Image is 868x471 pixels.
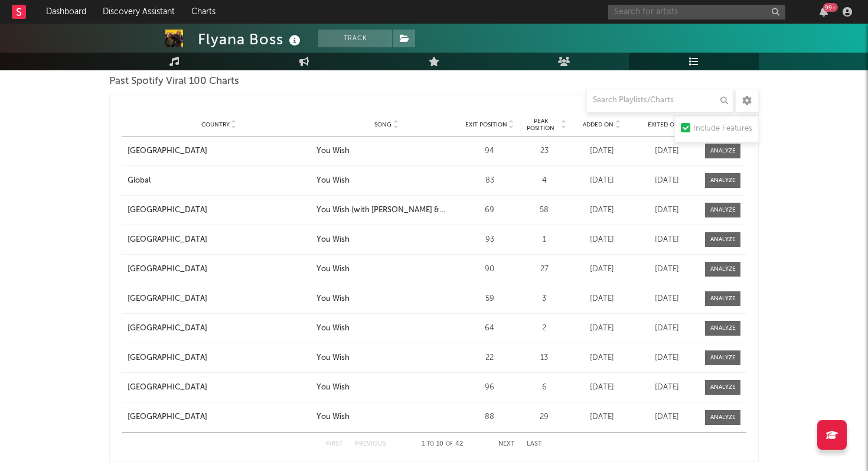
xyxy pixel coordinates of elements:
div: 1 [522,234,566,246]
div: 4 [522,175,566,187]
div: 58 [522,204,566,216]
div: [GEOGRAPHIC_DATA] [128,411,207,423]
a: You Wish [316,323,457,334]
a: [GEOGRAPHIC_DATA] [128,382,311,394]
div: You Wish [316,264,350,275]
div: Global [128,175,151,187]
div: [DATE] [572,145,631,157]
div: [DATE] [572,352,631,364]
div: You Wish [316,411,350,423]
div: 1 10 42 [410,437,475,451]
div: 83 [463,175,516,187]
a: You Wish [316,175,457,187]
div: [GEOGRAPHIC_DATA] [128,264,207,275]
span: Exit Position [465,121,507,128]
div: 22 [463,352,516,364]
div: 96 [463,382,516,394]
div: [DATE] [637,382,696,394]
div: [DATE] [637,175,696,187]
div: You Wish [316,234,350,246]
div: 93 [463,234,516,246]
button: 99+ [820,7,828,17]
div: 6 [522,382,566,394]
span: Added On [583,121,614,128]
div: 2 [522,323,566,334]
span: to [427,441,434,447]
div: [DATE] [572,204,631,216]
div: [DATE] [637,145,696,157]
div: [GEOGRAPHIC_DATA] [128,204,207,216]
input: Search for artists [608,5,785,20]
div: [DATE] [637,352,696,364]
div: You Wish [316,293,350,305]
a: [GEOGRAPHIC_DATA] [128,234,311,246]
a: [GEOGRAPHIC_DATA] [128,204,311,216]
div: Flyana Boss [198,30,304,49]
a: You Wish [316,234,457,246]
div: You Wish [316,145,350,157]
span: Song [374,121,391,128]
div: [DATE] [637,323,696,334]
div: [GEOGRAPHIC_DATA] [128,352,207,364]
span: Past Spotify Viral 100 Charts [109,74,239,89]
a: You Wish [316,382,457,394]
div: [DATE] [572,175,631,187]
button: Next [498,441,515,447]
a: [GEOGRAPHIC_DATA] [128,352,311,364]
div: You Wish [316,175,350,187]
a: You Wish [316,145,457,157]
a: You Wish (with [PERSON_NAME] & [PERSON_NAME]) – Remix [316,204,457,216]
div: [DATE] [572,411,631,423]
div: [DATE] [572,234,631,246]
a: You Wish [316,264,457,275]
div: 69 [463,204,516,216]
button: Last [527,441,542,447]
div: [DATE] [637,234,696,246]
div: 90 [463,264,516,275]
a: You Wish [316,352,457,364]
a: [GEOGRAPHIC_DATA] [128,264,311,275]
a: Global [128,175,311,187]
span: Country [201,121,230,128]
div: You Wish [316,323,350,334]
div: Include Features [693,122,752,136]
div: 27 [522,264,566,275]
button: Previous [355,441,386,447]
input: Search Playlists/Charts [586,89,734,112]
div: 23 [522,145,566,157]
div: 64 [463,323,516,334]
div: [DATE] [637,411,696,423]
div: 59 [463,293,516,305]
a: You Wish [316,411,457,423]
div: [DATE] [572,264,631,275]
div: 29 [522,411,566,423]
div: [GEOGRAPHIC_DATA] [128,234,207,246]
div: You Wish [316,382,350,394]
a: [GEOGRAPHIC_DATA] [128,293,311,305]
div: 99 + [823,3,838,12]
div: [GEOGRAPHIC_DATA] [128,382,207,394]
span: of [446,441,453,447]
div: [DATE] [637,264,696,275]
div: [DATE] [572,382,631,394]
div: You Wish [316,352,350,364]
div: [GEOGRAPHIC_DATA] [128,293,207,305]
a: You Wish [316,293,457,305]
button: Track [318,30,392,47]
button: First [326,441,343,447]
a: [GEOGRAPHIC_DATA] [128,323,311,334]
div: 13 [522,352,566,364]
div: 94 [463,145,516,157]
a: [GEOGRAPHIC_DATA] [128,411,311,423]
div: [DATE] [637,204,696,216]
div: [DATE] [572,293,631,305]
a: [GEOGRAPHIC_DATA] [128,145,311,157]
span: Exited On [648,121,679,128]
div: 3 [522,293,566,305]
span: Peak Position [522,118,559,132]
div: [DATE] [637,293,696,305]
div: [GEOGRAPHIC_DATA] [128,323,207,334]
div: [GEOGRAPHIC_DATA] [128,145,207,157]
div: 88 [463,411,516,423]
